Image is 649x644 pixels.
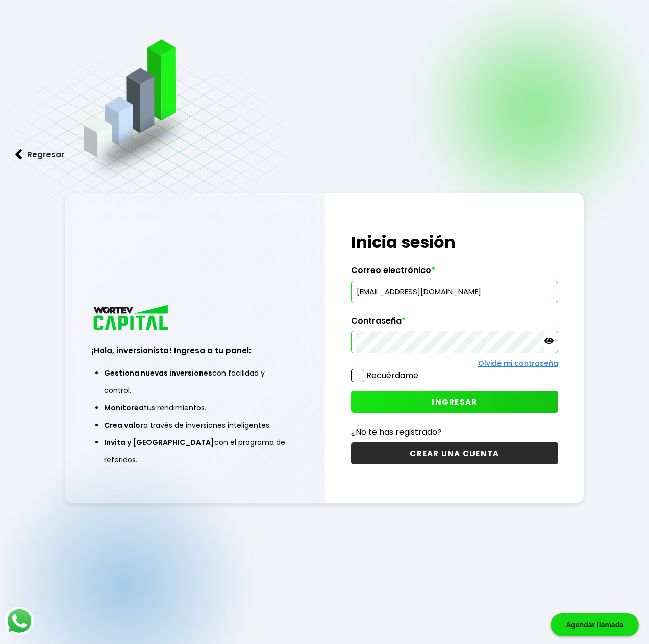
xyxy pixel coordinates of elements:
span: Crea valor [104,420,143,430]
input: hola@wortev.capital [356,281,554,303]
li: a través de inversiones inteligentes. [104,416,286,434]
h1: Inicia sesión [351,230,558,255]
h3: ¡Hola, inversionista! Ingresa a tu panel: [91,344,298,356]
a: Olvidé mi contraseña [478,358,558,368]
span: Monitorea [104,403,144,413]
a: ¿No te has registrado?CREAR UNA CUENTA [351,426,558,464]
label: Correo electrónico [351,265,558,281]
p: ¿No te has registrado? [351,426,558,438]
button: INGRESAR [351,391,558,413]
span: INGRESAR [432,397,477,407]
img: flecha izquierda [15,149,22,160]
li: con facilidad y control. [104,364,286,399]
li: con el programa de referidos. [104,434,286,468]
span: Gestiona nuevas inversiones [104,368,212,378]
label: Recuérdame [366,369,418,381]
div: Agendar llamada [551,613,639,636]
span: Invita y [GEOGRAPHIC_DATA] [104,437,214,448]
li: tus rendimientos. [104,399,286,416]
label: Contraseña [351,316,558,331]
button: CREAR UNA CUENTA [351,442,558,464]
img: logos_whatsapp-icon.242b2217.svg [5,607,34,635]
img: logo_wortev_capital [91,304,172,334]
